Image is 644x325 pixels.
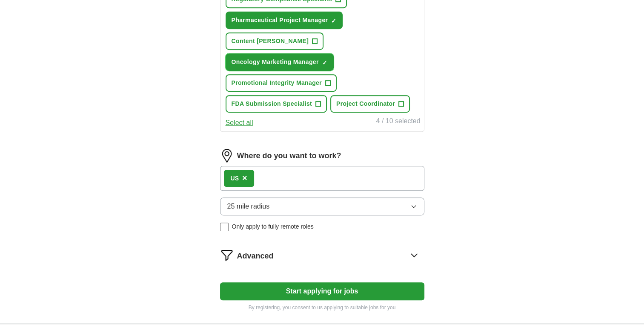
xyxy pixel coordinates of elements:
span: ✓ [331,17,336,24]
span: Only apply to fully remote roles [232,222,314,231]
span: Content [PERSON_NAME] [232,37,309,46]
input: Only apply to fully remote roles [220,223,229,231]
span: Promotional Integrity Manager [232,78,322,87]
label: Where do you want to work? [237,150,341,162]
span: × [242,173,247,183]
button: 25 mile radius [220,197,424,215]
span: FDA Submission Specialist [232,99,312,108]
span: Project Coordinator [336,99,395,108]
span: ✓ [322,59,327,66]
button: Pharmaceutical Project Manager✓ [226,12,343,29]
button: Start applying for jobs [220,282,424,300]
button: Project Coordinator [330,95,410,113]
button: FDA Submission Specialist [226,95,327,113]
img: filter [220,248,234,262]
button: × [242,172,247,185]
img: location.png [220,149,234,162]
button: Promotional Integrity Manager [226,74,337,92]
span: Oncology Marketing Manager [232,58,319,67]
button: Oncology Marketing Manager✓ [226,53,334,71]
div: US [231,174,239,183]
div: 4 / 10 selected [376,116,420,128]
span: Advanced [237,250,274,262]
span: Pharmaceutical Project Manager [232,16,328,25]
p: By registering, you consent to us applying to suitable jobs for you [220,304,424,311]
button: Content [PERSON_NAME] [226,32,324,50]
span: 25 mile radius [227,201,270,212]
button: Select all [226,118,253,128]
